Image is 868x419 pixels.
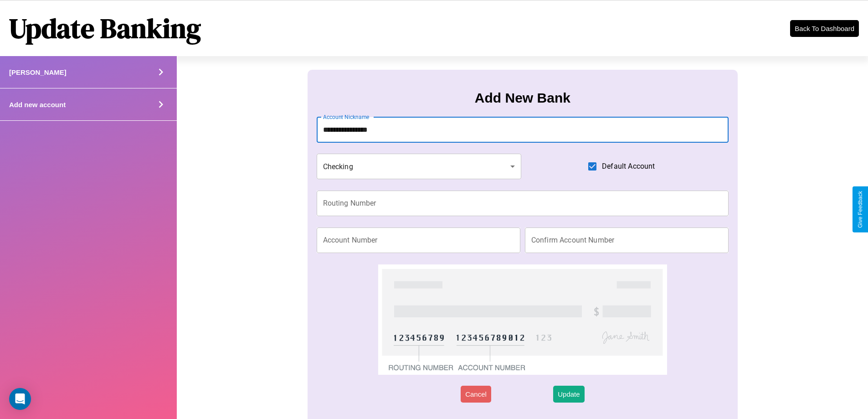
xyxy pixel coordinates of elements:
h3: Add New Bank [475,90,570,106]
div: Give Feedback [857,191,863,228]
button: Cancel [461,386,491,403]
span: Default Account [602,161,655,172]
h4: Add new account [9,101,66,109]
div: Open Intercom Messenger [9,388,31,410]
h1: Update Banking [9,10,201,47]
div: Checking [317,154,522,179]
label: Account Nickname [323,113,370,121]
button: Back To Dashboard [790,20,859,37]
img: check [378,264,667,375]
button: Update [553,386,584,403]
h4: [PERSON_NAME] [9,68,67,76]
